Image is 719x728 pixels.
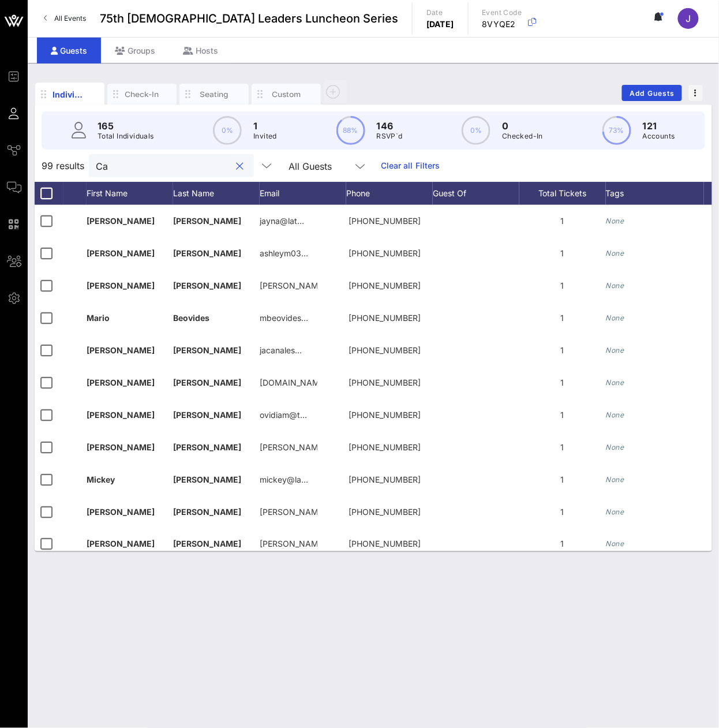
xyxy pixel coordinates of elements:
[260,431,317,464] p: [PERSON_NAME]…
[606,378,624,387] i: None
[606,540,624,548] i: None
[426,7,454,18] p: Date
[349,475,421,484] span: +12024254287
[622,85,682,101] button: Add Guests
[606,281,624,290] i: None
[519,270,606,302] div: 1
[98,130,154,142] p: Total Individuals
[173,216,241,226] span: [PERSON_NAME]
[87,248,155,258] span: [PERSON_NAME]
[502,130,543,142] p: Checked-In
[173,345,241,355] span: [PERSON_NAME]
[260,205,304,237] p: jayna@lat…
[253,130,277,142] p: Invited
[260,496,317,528] p: [PERSON_NAME]…
[87,216,155,226] span: [PERSON_NAME]
[87,475,115,484] span: Mickey
[87,281,155,290] span: [PERSON_NAME]
[519,182,606,205] div: Total Tickets
[426,18,454,30] p: [DATE]
[260,528,317,561] p: [PERSON_NAME]…
[173,442,241,452] span: [PERSON_NAME]
[87,378,155,387] span: [PERSON_NAME]
[606,182,704,205] div: Tags
[606,410,624,419] i: None
[606,216,624,225] i: None
[260,182,346,205] div: Email
[101,38,169,64] div: Groups
[173,410,241,420] span: [PERSON_NAME]
[686,13,691,24] span: J
[260,464,308,496] p: mickey@la…
[87,313,110,323] span: Mario
[678,8,699,29] div: J
[606,313,624,322] i: None
[606,475,624,484] i: None
[377,130,403,142] p: RSVP`d
[606,443,624,451] i: None
[349,345,421,355] span: +18307760070
[54,14,86,23] span: All Events
[349,216,421,226] span: +13104367738
[169,38,232,64] div: Hosts
[519,528,606,561] div: 1
[173,507,241,517] span: [PERSON_NAME]
[87,345,155,355] span: [PERSON_NAME]
[349,442,421,452] span: +17134498130
[87,442,155,452] span: [PERSON_NAME]
[377,119,403,133] p: 146
[519,431,606,464] div: 1
[37,9,93,28] a: All Events
[173,313,209,323] span: Beovides
[482,18,522,30] p: 8VYQE2
[482,7,522,18] p: Event Code
[349,248,421,258] span: +19158005079
[237,160,244,172] button: clear icon
[349,410,421,420] span: +18324650049
[381,159,440,172] a: Clear all Filters
[606,346,624,354] i: None
[87,182,173,205] div: First Name
[37,38,101,64] div: Guests
[42,159,84,173] span: 99 results
[519,367,606,399] div: 1
[53,88,87,100] div: Individuals
[606,249,624,257] i: None
[519,237,606,270] div: 1
[173,248,241,258] span: [PERSON_NAME]
[643,119,675,133] p: 121
[519,496,606,528] div: 1
[606,507,624,516] i: None
[87,507,155,517] span: [PERSON_NAME]
[630,89,675,98] span: Add Guests
[173,475,241,484] span: [PERSON_NAME]
[519,334,606,367] div: 1
[98,119,154,133] p: 165
[519,464,606,496] div: 1
[349,313,421,323] span: +17863519976
[519,205,606,237] div: 1
[260,367,317,399] p: [DOMAIN_NAME]…
[519,399,606,431] div: 1
[173,182,260,205] div: Last Name
[87,410,155,420] span: [PERSON_NAME]
[289,161,332,171] div: All Guests
[643,130,675,142] p: Accounts
[197,89,231,100] div: Seating
[173,281,241,290] span: [PERSON_NAME]
[260,334,302,367] p: jacanales…
[173,378,241,387] span: [PERSON_NAME]
[349,507,421,517] span: +16024027193
[502,119,543,133] p: 0
[519,302,606,334] div: 1
[349,378,421,387] span: +12103186788
[433,182,519,205] div: Guest Of
[125,89,159,100] div: Check-In
[346,182,433,205] div: Phone
[260,302,308,334] p: mbeovides…
[349,281,421,290] span: +15129684884
[349,539,421,549] span: +13233251565
[282,154,374,177] div: All Guests
[253,119,277,133] p: 1
[87,539,155,549] span: [PERSON_NAME]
